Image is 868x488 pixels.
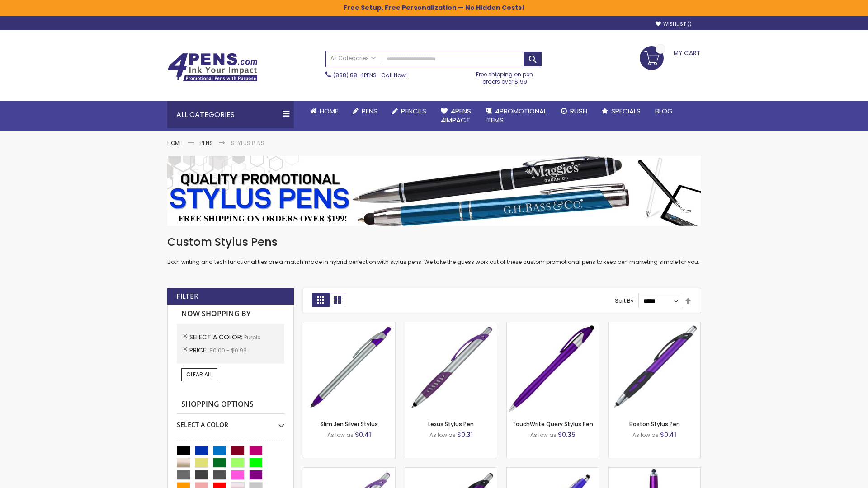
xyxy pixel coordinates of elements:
[594,101,648,121] a: Specials
[177,305,284,324] strong: Now Shopping by
[355,430,371,439] span: $0.41
[385,101,434,121] a: Pencils
[167,156,701,226] img: Stylus Pens
[167,53,258,82] img: 4Pens Custom Pens and Promotional Products
[467,67,543,85] div: Free shipping on pen orders over $199
[434,101,478,131] a: 4Pens4impact
[441,106,471,125] span: 4Pens 4impact
[209,347,247,354] span: $0.00 - $0.99
[629,420,680,428] a: Boston Stylus Pen
[333,71,407,79] span: - Call Now!
[405,467,497,475] a: Lexus Metallic Stylus Pen-Purple
[303,467,395,475] a: Boston Silver Stylus Pen-Purple
[615,297,634,305] label: Sort By
[303,322,395,329] a: Slim Jen Silver Stylus-Purple
[554,101,594,121] a: Rush
[507,322,599,329] a: TouchWrite Query Stylus Pen-Purple
[167,101,294,128] div: All Categories
[401,106,426,116] span: Pencils
[320,106,338,116] span: Home
[530,431,557,439] span: As low as
[231,139,264,147] strong: Stylus Pens
[345,101,385,121] a: Pens
[189,346,209,355] span: Price
[405,322,497,329] a: Lexus Stylus Pen-Purple
[362,106,377,116] span: Pens
[660,430,676,439] span: $0.41
[609,322,700,414] img: Boston Stylus Pen-Purple
[189,333,244,342] span: Select A Color
[167,235,701,266] div: Both writing and tech functionalities are a match made in hybrid perfection with stylus pens. We ...
[167,139,182,147] a: Home
[327,431,354,439] span: As low as
[507,322,599,414] img: TouchWrite Query Stylus Pen-Purple
[312,293,329,307] strong: Grid
[609,322,700,329] a: Boston Stylus Pen-Purple
[655,106,673,116] span: Blog
[321,420,378,428] a: Slim Jen Silver Stylus
[632,431,659,439] span: As low as
[611,106,641,116] span: Specials
[200,139,213,147] a: Pens
[181,368,217,381] a: Clear All
[428,420,474,428] a: Lexus Stylus Pen
[609,467,700,475] a: TouchWrite Command Stylus Pen-Purple
[176,291,198,301] strong: Filter
[244,333,260,341] span: Purple
[405,322,497,414] img: Lexus Stylus Pen-Purple
[303,322,395,414] img: Slim Jen Silver Stylus-Purple
[457,430,473,439] span: $0.31
[303,101,345,121] a: Home
[486,106,547,125] span: 4PROMOTIONAL ITEMS
[558,430,576,439] span: $0.35
[429,431,456,439] span: As low as
[177,414,284,429] div: Select A Color
[512,420,593,428] a: TouchWrite Query Stylus Pen
[648,101,680,121] a: Blog
[330,55,376,62] span: All Categories
[570,106,587,116] span: Rush
[326,51,380,66] a: All Categories
[656,21,692,28] a: Wishlist
[478,101,554,131] a: 4PROMOTIONALITEMS
[177,395,284,414] strong: Shopping Options
[507,467,599,475] a: Sierra Stylus Twist Pen-Purple
[186,371,212,378] span: Clear All
[333,71,377,79] a: (888) 88-4PENS
[167,235,701,249] h1: Custom Stylus Pens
